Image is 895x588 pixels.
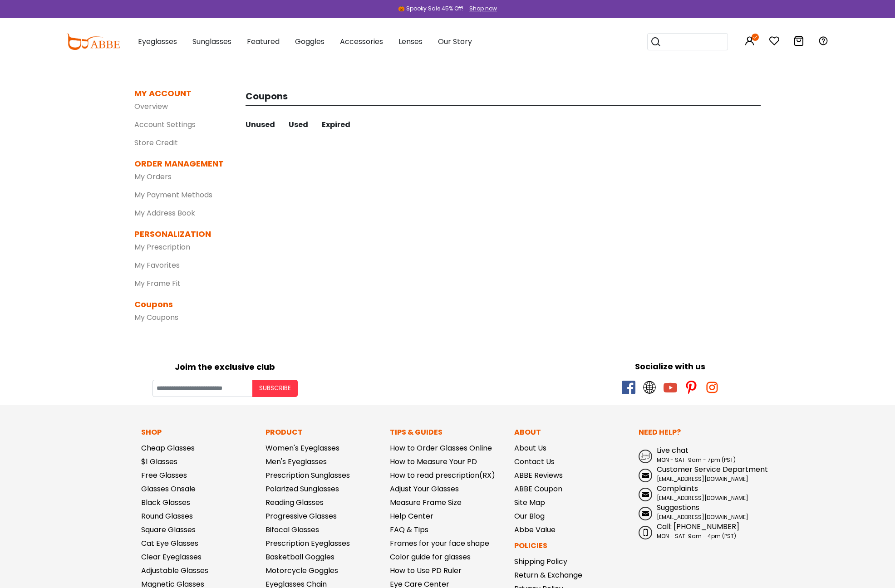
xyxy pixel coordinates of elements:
[514,427,629,438] p: About
[246,87,761,106] h5: Coupons
[266,427,381,438] p: Product
[390,456,477,467] a: How to Measure Your PD
[390,565,462,576] a: How to Use PD Ruler
[390,484,459,494] a: Adjust Your Glasses
[514,456,555,467] a: Contact Us
[322,119,350,130] div: Expired
[134,137,178,148] a: Store Credit
[514,484,562,494] a: ABBE Coupon
[141,497,190,508] a: Black Glasses
[390,524,428,535] a: FAQ & Tips
[657,532,736,540] span: MON - SAT: 9am - 4pm (PST)
[390,552,471,562] a: Color guide for glasses
[134,242,190,252] a: My Prescription
[469,5,497,13] div: Shop now
[390,511,433,521] a: Help Center
[134,87,192,99] dt: MY ACCOUNT
[398,5,463,13] div: 🎃 Spooky Sale 45% Off!
[438,36,472,47] span: Our Story
[7,359,443,373] div: Joim the exclusive club
[141,511,193,521] a: Round Glasses
[639,502,754,521] a: Suggestions [EMAIL_ADDRESS][DOMAIN_NAME]
[390,427,505,438] p: Tips & Guides
[289,119,308,130] div: Used
[134,101,168,112] a: Overview
[141,443,195,453] a: Cheap Glasses
[66,34,120,50] img: abbeglasses.com
[639,445,754,464] a: Live chat MON - SAT: 9am - 7pm (PST)
[141,484,196,494] a: Glasses Onsale
[138,36,177,47] span: Eyeglasses
[390,470,495,480] a: How to read prescription(RX)
[134,208,195,218] a: My Address Book
[266,443,339,453] a: Women's Eyeglasses
[141,538,198,549] a: Cat Eye Glasses
[514,443,546,453] a: About Us
[134,171,172,182] a: My Orders
[657,513,748,521] span: [EMAIL_ADDRESS][DOMAIN_NAME]
[141,552,202,562] a: Clear Eyeglasses
[141,470,187,480] a: Free Glasses
[514,511,545,521] a: Our Blog
[639,464,754,483] a: Customer Service Department [EMAIL_ADDRESS][DOMAIN_NAME]
[639,521,754,540] a: Call: [PHONE_NUMBER] MON - SAT: 9am - 4pm (PST)
[514,524,556,535] a: Abbe Value
[684,381,698,394] span: pinterest
[192,36,231,47] span: Sunglasses
[134,157,225,170] dt: ORDER MANAGEMENT
[141,427,256,438] p: Shop
[134,190,212,200] a: My Payment Methods
[514,570,582,580] a: Return & Exchange
[705,381,719,394] span: instagram
[266,456,327,467] a: Men's Eyeglasses
[452,360,888,372] div: Socialize with us
[266,524,319,535] a: Bifocal Glasses
[390,538,489,549] a: Frames for your face shape
[134,228,225,240] dt: PERSONALIZATION
[134,278,181,289] a: My Frame Fit
[246,119,275,130] div: Unused
[514,497,545,508] a: Site Map
[657,494,748,502] span: [EMAIL_ADDRESS][DOMAIN_NAME]
[657,502,699,513] span: Suggestions
[639,483,754,502] a: Complaints [EMAIL_ADDRESS][DOMAIN_NAME]
[252,380,298,397] button: Subscribe
[657,521,739,532] span: Call: [PHONE_NUMBER]
[390,443,492,453] a: How to Order Glasses Online
[266,470,350,480] a: Prescription Sunglasses
[141,524,196,535] a: Square Glasses
[266,538,350,549] a: Prescription Eyeglasses
[152,380,252,397] input: Your email
[141,456,177,467] a: $1 Glasses
[465,5,497,12] a: Shop now
[266,497,324,508] a: Reading Glasses
[266,484,339,494] a: Polarized Sunglasses
[134,119,196,130] a: Account Settings
[247,36,280,47] span: Featured
[266,552,334,562] a: Basketball Goggles
[657,456,736,464] span: MON - SAT: 9am - 7pm (PST)
[266,511,337,521] a: Progressive Glasses
[340,36,383,47] span: Accessories
[664,381,677,394] span: youtube
[657,445,688,456] span: Live chat
[639,427,754,438] p: Need Help?
[134,312,178,323] a: My Coupons
[657,464,768,475] span: Customer Service Department
[141,565,208,576] a: Adjustable Glasses
[657,475,748,483] span: [EMAIL_ADDRESS][DOMAIN_NAME]
[295,36,325,47] span: Goggles
[622,381,635,394] span: facebook
[514,470,563,480] a: ABBE Reviews
[398,36,423,47] span: Lenses
[390,497,462,508] a: Measure Frame Size
[134,298,225,310] dt: Coupons
[657,483,698,494] span: Complaints
[514,540,629,551] p: Policies
[134,260,180,270] a: My Favorites
[266,565,338,576] a: Motorcycle Goggles
[643,381,656,394] span: twitter
[514,556,567,567] a: Shipping Policy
